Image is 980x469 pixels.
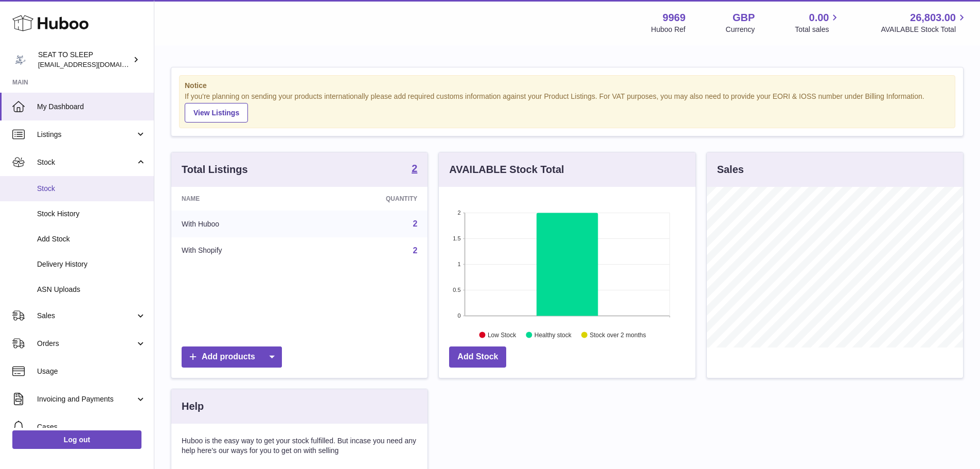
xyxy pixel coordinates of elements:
text: Healthy stock [534,331,572,338]
h3: Total Listings [182,163,248,177]
h3: Sales [717,163,744,177]
span: Stock [37,158,135,167]
th: Name [171,187,310,211]
span: Cases [37,422,146,432]
p: Huboo is the easy way to get your stock fulfilled. But incase you need any help here's our ways f... [182,436,417,456]
h3: AVAILABLE Stock Total [449,163,564,177]
span: 0.00 [809,11,829,25]
a: 0.00 Total sales [795,11,841,34]
a: Log out [12,430,141,449]
td: With Huboo [171,211,310,237]
text: Stock over 2 months [590,331,646,338]
text: Low Stock [488,331,516,338]
span: Add Stock [37,234,146,244]
span: Listings [37,130,135,140]
div: SEAT TO SLEEP [38,50,131,70]
span: Total sales [795,25,841,34]
span: Invoicing and Payments [37,394,135,404]
td: With Shopify [171,237,310,264]
h3: Help [182,399,204,413]
img: internalAdmin-9969@internal.huboo.com [12,52,28,67]
text: 0.5 [453,287,461,293]
a: 2 [412,163,417,176]
text: 2 [458,210,461,216]
strong: GBP [733,11,755,25]
a: 2 [413,246,417,255]
span: Delivery History [37,259,146,269]
span: Stock History [37,209,146,219]
div: If you're planning on sending your products internationally please add required customs informati... [185,92,950,123]
text: 1.5 [453,235,461,241]
a: Add products [182,346,282,368]
th: Quantity [310,187,428,211]
span: Usage [37,367,146,376]
strong: Notice [185,81,950,91]
a: Add Stock [449,346,506,368]
a: 2 [413,219,417,228]
a: 26,803.00 AVAILABLE Stock Total [881,11,968,34]
strong: 2 [412,163,417,173]
span: Orders [37,339,135,349]
span: My Dashboard [37,102,146,112]
a: View Listings [185,103,248,123]
div: Currency [726,25,755,34]
div: Huboo Ref [651,25,686,34]
span: ASN Uploads [37,285,146,294]
text: 1 [458,261,461,267]
strong: 9969 [663,11,686,25]
span: Sales [37,311,135,321]
span: Stock [37,184,146,194]
text: 0 [458,312,461,319]
span: AVAILABLE Stock Total [881,25,968,34]
span: 26,803.00 [910,11,956,25]
span: [EMAIL_ADDRESS][DOMAIN_NAME] [38,60,151,68]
